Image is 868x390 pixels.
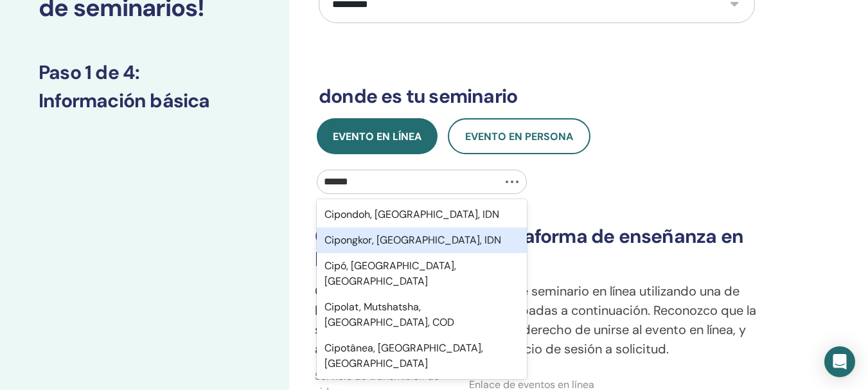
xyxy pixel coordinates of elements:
p: Confirmo que estoy enseñando este seminario en línea utilizando una de las plataformas de enseñan... [315,281,759,359]
h3: Confirmación de la plataforma de enseñanza en línea [315,225,759,271]
span: Evento en línea [333,130,421,143]
div: Open Intercom Messenger [824,346,855,377]
button: Evento en línea [317,118,438,154]
button: Evento en persona [448,118,590,154]
div: Cipotânea, [GEOGRAPHIC_DATA], [GEOGRAPHIC_DATA] [317,335,527,377]
div: Cipondoh, [GEOGRAPHIC_DATA], IDN [317,202,527,227]
h3: Información básica [39,89,251,112]
span: Evento en persona [465,130,573,143]
div: Cipolat, Mutshatsha, [GEOGRAPHIC_DATA], COD [317,294,527,335]
div: Cipongkor, [GEOGRAPHIC_DATA], IDN [317,227,527,253]
h3: donde es tu seminario [319,85,755,108]
div: Cipó, [GEOGRAPHIC_DATA], [GEOGRAPHIC_DATA] [317,253,527,294]
h3: Paso 1 de 4 : [39,61,251,84]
